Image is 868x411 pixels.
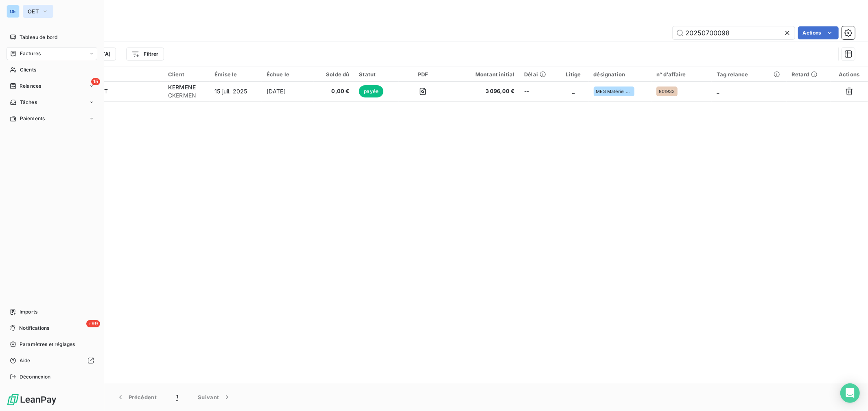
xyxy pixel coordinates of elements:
input: Rechercher [673,26,795,39]
span: MES Matériel 2025 CMD0 [596,89,632,94]
button: Actions [798,26,839,39]
span: 1 [176,393,178,401]
span: Paiements [20,115,45,122]
div: Échue le [267,71,309,78]
div: Retard [791,71,826,78]
span: OET [28,8,39,15]
img: Logo LeanPay [7,393,57,406]
div: Délai [524,71,553,78]
span: 3 096,00 € [452,87,514,95]
span: Imports [20,308,37,316]
div: Actions [835,71,863,78]
div: Litige [563,71,584,78]
div: Montant initial [452,71,514,78]
div: désignation [594,71,647,78]
span: +99 [86,320,100,327]
span: KERMENE [168,84,196,91]
span: Tableau de bord [20,34,57,41]
span: Aide [20,357,31,364]
td: -- [519,82,558,101]
div: Client [168,71,205,78]
button: 1 [166,389,188,406]
button: Suivant [188,389,241,406]
td: [DATE] [262,82,314,101]
div: OE [7,5,20,18]
span: Factures [20,50,41,57]
div: PDF [404,71,443,78]
span: 0,00 € [319,87,350,95]
span: 801933 [659,89,675,94]
span: CKERMEN [168,91,205,100]
div: Open Intercom Messenger [840,383,860,403]
div: Émise le [214,71,257,78]
span: Paramètres et réglages [20,341,75,348]
td: 15 juil. 2025 [210,82,262,101]
button: Filtrer [126,48,164,61]
div: Statut [359,71,394,78]
span: Déconnexion [20,373,51,381]
span: Notifications [19,324,49,332]
span: Relances [20,82,41,90]
button: Précédent [107,389,166,406]
span: Clients [20,66,36,74]
span: _ [717,88,719,95]
span: payée [359,85,383,97]
span: 15 [91,78,100,85]
div: Solde dû [319,71,350,78]
div: Tag relance [717,71,782,78]
div: n° d'affaire [656,71,707,78]
a: Aide [7,354,97,367]
span: _ [572,88,575,95]
span: Tâches [20,99,37,106]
